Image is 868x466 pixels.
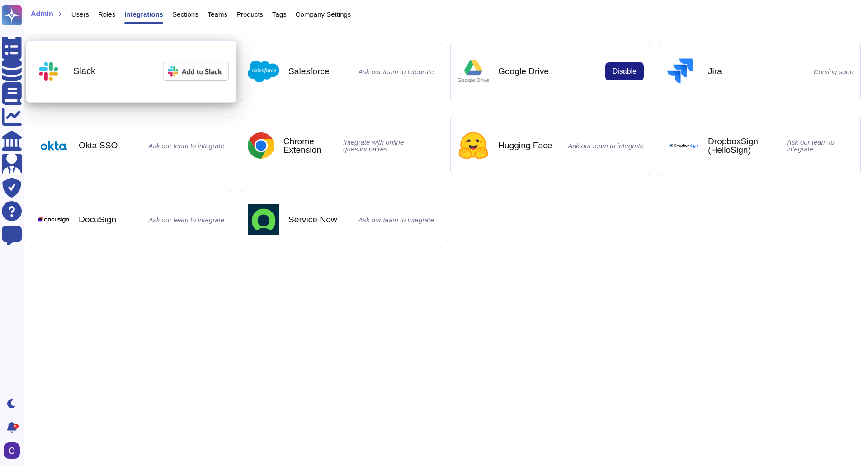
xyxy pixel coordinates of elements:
div: 9+ [13,424,19,429]
span: Ask our team to integrate [568,142,644,149]
b: Service Now [288,215,337,224]
span: Ask our team to integrate [358,68,434,75]
b: Slack [73,67,95,76]
img: Add to ServiceNow [248,204,279,235]
span: Integrate with online questionnaires [343,139,434,152]
span: Integrations [124,11,163,18]
img: Add to Google Drive [458,60,489,84]
img: user [4,442,20,459]
img: Add to Slack [39,62,58,81]
span: Ask our team to integrate [148,217,224,223]
span: Products [236,11,263,18]
button: Disable [605,62,644,80]
img: Hugging Face [458,131,489,160]
img: Add to Slack [163,62,229,81]
span: Sections [172,11,198,18]
span: Tags [272,11,287,18]
img: Okta [38,138,70,154]
b: Google Drive [498,67,549,75]
span: Ask our team to integrate [358,217,434,223]
img: DocuSign [38,217,70,223]
span: Ask our team to integrate [148,142,224,149]
img: Add to chrome extension [248,132,274,159]
span: Ask our team to integrate [787,139,854,152]
span: Users [71,11,89,18]
b: Hugging Face [498,141,552,150]
span: Admin [31,10,53,18]
span: Teams [208,11,227,18]
span: Company Settings [296,11,351,18]
b: Jira [708,67,722,75]
b: Okta SSO [79,141,118,150]
b: Chrome Extension [283,137,343,154]
button: user [2,441,26,461]
img: DropboxSign [667,142,699,149]
span: Disable [613,68,637,75]
b: Salesforce [288,67,330,75]
span: Roles [98,11,115,18]
span: Coming soon [814,68,854,75]
b: DocuSign [79,215,116,224]
img: Add to Salesforce [248,61,279,83]
b: DropboxSign (HelloSign) [708,137,787,154]
img: Add to Jira [667,56,699,87]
